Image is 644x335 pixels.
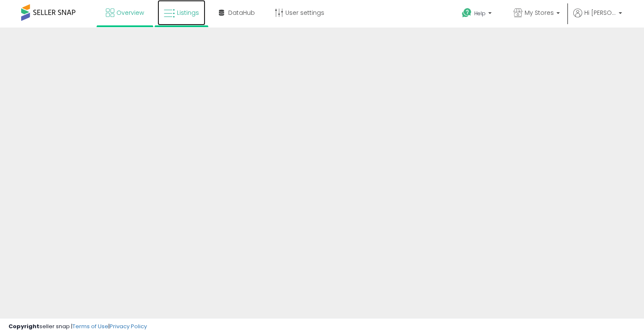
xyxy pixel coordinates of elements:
[110,322,147,330] a: Privacy Policy
[455,1,500,28] a: Help
[8,323,147,331] div: seller snap | |
[573,8,622,28] a: Hi [PERSON_NAME]
[116,8,144,17] span: Overview
[462,8,472,18] i: Get Help
[177,8,199,17] span: Listings
[8,322,39,330] strong: Copyright
[584,8,616,17] span: Hi [PERSON_NAME]
[72,322,108,330] a: Terms of Use
[228,8,255,17] span: DataHub
[525,8,554,17] span: My Stores
[474,10,486,17] span: Help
